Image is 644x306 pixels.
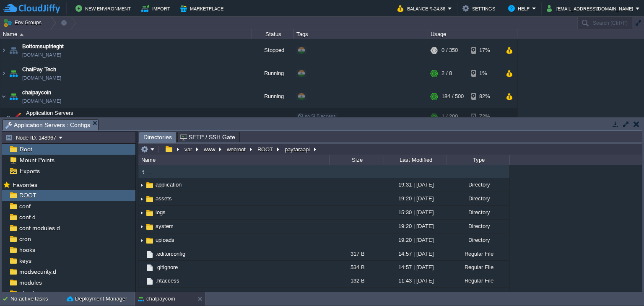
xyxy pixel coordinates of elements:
[18,156,56,164] a: Mount Points
[384,192,447,205] div: 19:20 | [DATE]
[3,3,60,14] img: CloudJiffy
[508,3,532,13] button: Help
[18,192,38,199] span: ROOT
[75,3,133,13] button: New Environment
[154,277,181,284] span: .htaccess
[145,250,154,259] img: AMDAwAAAACH5BAEAAAAALAAAAAABAAEAAAICRAEAOw==
[384,178,447,191] div: 19:31 | [DATE]
[22,97,61,105] a: [DOMAIN_NAME]
[462,3,498,13] button: Settings
[0,62,7,85] img: AMDAwAAAACH5BAEAAAAALAAAAAABAAEAAAICRAEAOw==
[67,295,127,303] button: Deployment Manager
[138,220,145,233] img: AMDAwAAAACH5BAEAAAAALAAAAAABAAEAAAICRAEAOw==
[329,261,384,274] div: 534 B
[18,167,41,175] a: Exports
[22,51,61,59] a: [DOMAIN_NAME]
[183,145,194,153] button: var
[226,145,248,153] button: webroot
[384,220,447,233] div: 19:20 | [DATE]
[384,261,447,274] div: 14:57 | [DATE]
[18,235,32,243] span: cron
[397,3,448,13] button: Balance ₹-24.86
[22,65,56,74] a: ChalPay Tech
[145,263,154,272] img: AMDAwAAAACH5BAEAAAAALAAAAAABAAEAAAICRAEAOw==
[384,274,447,287] div: 11:43 | [DATE]
[145,290,154,299] img: AMDAwAAAACH5BAEAAAAALAAAAAABAAEAAAICRAEAOw==
[5,120,90,130] span: Application Servers : Configs
[139,155,329,165] div: Name
[138,247,145,260] img: AMDAwAAAACH5BAEAAAAALAAAAAABAAEAAAICRAEAOw==
[447,192,509,205] div: Directory
[154,264,179,271] a: .gitignore
[22,74,61,82] a: [DOMAIN_NAME]
[11,182,39,188] a: Favorites
[330,155,384,165] div: Size
[18,213,37,221] a: conf.d
[8,85,19,108] img: AMDAwAAAACH5BAEAAAAALAAAAAABAAEAAAICRAEAOw==
[18,202,32,210] a: conf
[138,288,145,301] img: AMDAwAAAACH5BAEAAAAALAAAAAABAAEAAAICRAEAOw==
[0,39,7,62] img: AMDAwAAAACH5BAEAAAAALAAAAAABAAEAAAICRAEAOw==
[384,155,447,165] div: Last Modified
[447,288,509,301] div: Regular File
[18,224,61,232] span: conf.modules.d
[25,110,75,116] a: Application Servers
[329,247,384,260] div: 317 B
[441,62,452,85] div: 2 / 8
[609,272,636,298] iframe: chat widget
[18,279,43,286] a: modules
[471,62,498,85] div: 1%
[428,29,517,39] div: Usage
[10,292,63,306] div: No active tasks
[1,29,252,39] div: Name
[329,288,384,301] div: 594 B
[18,145,34,153] a: Root
[447,233,509,246] div: Directory
[252,85,294,108] div: Running
[154,250,187,257] a: .editorconfig
[447,155,509,165] div: Type
[145,236,154,245] img: AMDAwAAAACH5BAEAAAAALAAAAAABAAEAAAICRAEAOw==
[154,236,176,244] a: uploads
[18,246,36,254] a: hooks
[154,290,192,298] a: composer.json
[441,108,458,125] div: 1 / 200
[138,261,145,274] img: AMDAwAAAACH5BAEAAAAALAAAAAABAAEAAAICRAEAOw==
[180,132,235,142] span: SFTP / SSH Gate
[447,178,509,191] div: Directory
[154,209,167,216] a: logs
[145,208,154,218] img: AMDAwAAAACH5BAEAAAAALAAAAAABAAEAAAICRAEAOw==
[138,167,148,176] img: AMDAwAAAACH5BAEAAAAALAAAAAABAAEAAAICRAEAOw==
[22,42,64,51] a: Bottomsupfrieght
[447,247,509,260] div: Regular File
[18,290,36,297] span: php.d
[283,145,312,153] button: paytaraapi
[256,145,275,153] button: ROOT
[11,181,39,189] span: Favorites
[138,192,145,205] img: AMDAwAAAACH5BAEAAAAALAAAAAABAAEAAAICRAEAOw==
[384,206,447,219] div: 15:30 | [DATE]
[138,234,145,247] img: AMDAwAAAACH5BAEAAAAALAAAAAABAAEAAAICRAEAOw==
[18,257,33,265] a: keys
[3,17,44,29] button: Env Groups
[252,62,294,85] div: Running
[18,268,57,275] a: modsecurity.d
[22,88,51,97] a: chalpaycoin
[145,277,154,286] img: AMDAwAAAACH5BAEAAAAALAAAAAABAAEAAAICRAEAOw==
[154,195,173,202] span: assets
[154,223,175,230] a: system
[138,179,145,192] img: AMDAwAAAACH5BAEAAAAALAAAAAABAAEAAAICRAEAOw==
[6,108,11,125] img: AMDAwAAAACH5BAEAAAAALAAAAAABAAEAAAICRAEAOw==
[138,206,145,219] img: AMDAwAAAACH5BAEAAAAALAAAAAABAAEAAAICRAEAOw==
[384,233,447,246] div: 19:20 | [DATE]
